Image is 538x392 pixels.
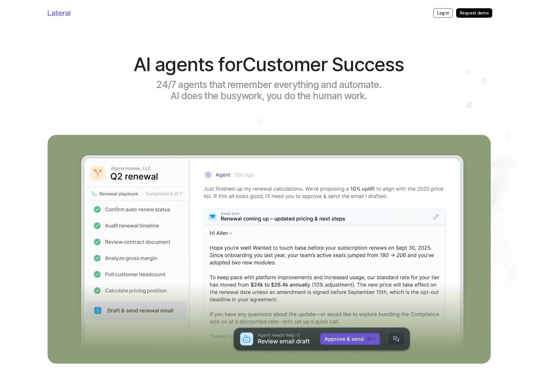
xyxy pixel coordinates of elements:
div: Log in [433,8,452,18]
p: Request demo [460,10,489,16]
span: Customer Success [242,53,404,76]
p: Log in [437,10,449,16]
span: AI agents for [134,53,242,76]
button: Request demo [456,8,493,18]
h1: 24/7 agents that remember everything and automate. AI does the busywork, you do the human work. [149,79,390,102]
a: Logo [48,10,71,16]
